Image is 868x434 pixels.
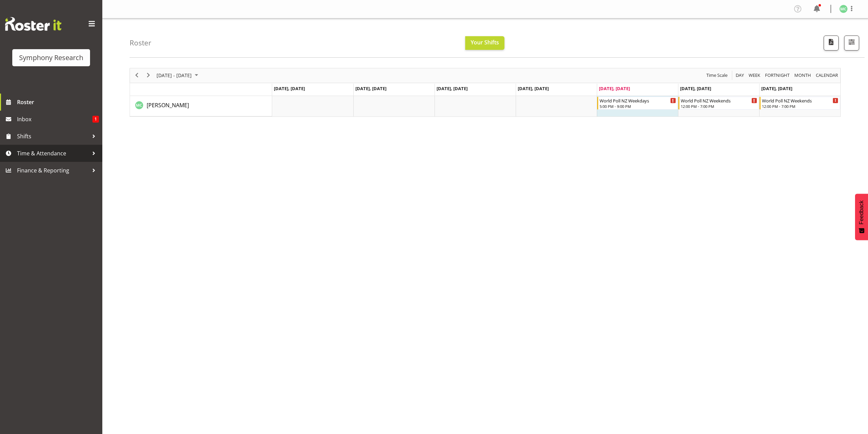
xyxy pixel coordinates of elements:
button: Your Shifts [465,36,504,50]
span: [DATE] - [DATE] [156,71,192,80]
button: Filter Shifts [844,36,859,51]
table: Timeline Week of August 22, 2025 [272,96,840,116]
span: Time Scale [706,71,728,80]
span: [DATE], [DATE] [437,85,468,92]
span: 1 [92,116,99,123]
span: Your Shifts [471,39,499,46]
span: Finance & Reporting [17,165,89,176]
span: [DATE], [DATE] [518,85,549,92]
span: Inbox [17,114,92,124]
div: Matthew Coleman"s event - World Poll NZ Weekends Begin From Sunday, August 24, 2025 at 12:00:00 P... [760,97,840,110]
span: [DATE], [DATE] [599,85,630,92]
span: calendar [815,71,839,80]
button: Next [144,71,153,80]
div: next period [143,68,154,83]
span: Feedback [858,200,865,224]
span: Day [735,71,745,80]
button: Timeline Day [735,71,745,80]
div: 12:00 PM - 7:00 PM [762,103,838,109]
h4: Roster [130,39,151,47]
span: Week [748,71,761,80]
div: Timeline Week of August 22, 2025 [130,68,841,117]
span: Fortnight [764,71,790,80]
div: World Poll NZ Weekends [681,97,757,104]
button: Timeline Month [793,71,812,80]
img: Rosterit website logo [5,17,61,31]
a: [PERSON_NAME] [147,101,189,109]
td: Matthew Coleman resource [130,96,272,116]
button: Download a PDF of the roster according to the set date range. [824,36,839,51]
span: [DATE], [DATE] [761,85,792,92]
span: Roster [17,97,99,107]
img: matthew-coleman1906.jpg [839,5,848,13]
button: Feedback - Show survey [855,194,868,240]
button: Previous [132,71,142,80]
span: [DATE], [DATE] [355,85,386,92]
span: Month [794,71,812,80]
div: Matthew Coleman"s event - World Poll NZ Weekdays Begin From Friday, August 22, 2025 at 5:00:00 PM... [597,97,678,110]
button: Month [815,71,839,80]
span: [DATE], [DATE] [680,85,711,92]
span: Shifts [17,131,89,141]
div: 12:00 PM - 7:00 PM [681,103,757,109]
button: Timeline Week [748,71,762,80]
div: World Poll NZ Weekends [762,97,838,104]
div: previous period [131,68,143,83]
div: 5:00 PM - 9:00 PM [600,103,676,109]
button: Time Scale [705,71,729,80]
div: August 18 - 24, 2025 [154,68,202,83]
button: Fortnight [764,71,791,80]
button: August 2025 [156,71,201,80]
div: Matthew Coleman"s event - World Poll NZ Weekends Begin From Saturday, August 23, 2025 at 12:00:00... [678,97,759,110]
span: [DATE], [DATE] [274,85,305,92]
span: Time & Attendance [17,148,89,158]
div: World Poll NZ Weekdays [600,97,676,104]
div: Symphony Research [19,53,83,63]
